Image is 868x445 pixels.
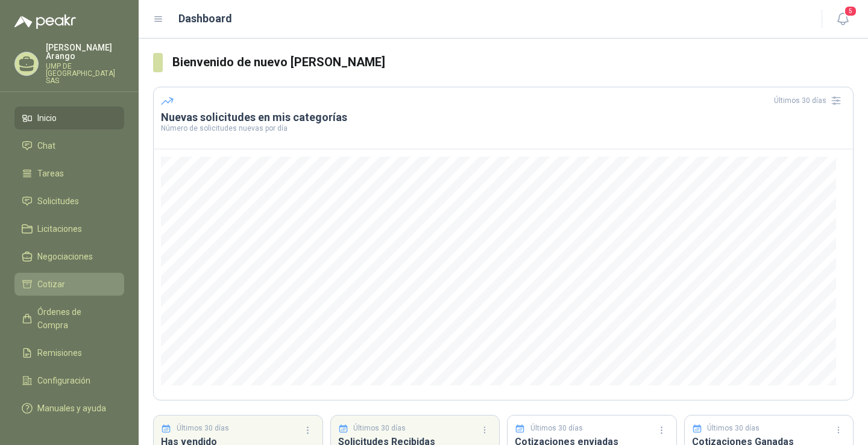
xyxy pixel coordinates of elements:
span: Configuración [37,374,90,387]
p: UMP DE [GEOGRAPHIC_DATA] SAS [46,63,124,84]
span: 5 [844,5,857,17]
span: Solicitudes [37,194,79,208]
span: Cotizar [37,278,65,291]
button: 5 [832,8,854,30]
span: Tareas [37,167,64,180]
p: Últimos 30 días [353,423,406,434]
a: Configuración [14,369,124,392]
a: Órdenes de Compra [14,300,124,337]
span: Manuales y ayuda [37,402,106,415]
span: Inicio [37,111,57,125]
p: Últimos 30 días [530,423,583,434]
p: [PERSON_NAME] Arango [46,43,124,60]
div: Últimos 30 días [774,91,846,110]
h1: Dashboard [178,10,232,27]
h3: Bienvenido de nuevo [PERSON_NAME] [172,53,854,72]
a: Licitaciones [14,217,124,240]
span: Remisiones [37,346,82,359]
span: Negociaciones [37,250,93,263]
a: Remisiones [14,341,124,364]
p: Número de solicitudes nuevas por día [161,125,846,132]
span: Licitaciones [37,222,82,235]
img: Logo peakr [14,14,76,29]
a: Cotizar [14,273,124,296]
a: Chat [14,134,124,157]
span: Chat [37,139,55,152]
a: Solicitudes [14,190,124,213]
p: Últimos 30 días [707,423,759,434]
span: Órdenes de Compra [37,305,113,332]
p: Últimos 30 días [177,423,229,434]
a: Tareas [14,162,124,185]
a: Negociaciones [14,245,124,268]
h3: Nuevas solicitudes en mis categorías [161,110,846,125]
a: Inicio [14,107,124,129]
a: Manuales y ayuda [14,397,124,420]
